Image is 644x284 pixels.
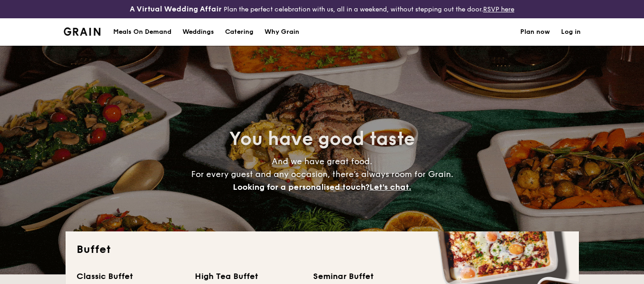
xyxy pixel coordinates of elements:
[77,242,568,257] h2: Buffet
[107,4,537,15] div: Plan the perfect celebration with us, all in a weekend, without stepping out the door.
[77,270,184,283] div: Classic Buffet
[264,18,299,46] div: Why Grain
[229,128,415,150] span: You have good taste
[108,18,177,46] a: Meals On Demand
[130,4,222,15] h4: A Virtual Wedding Affair
[191,156,453,192] span: And we have great food. For every guest and any occasion, there’s always room for Grain.
[195,270,302,283] div: High Tea Buffet
[220,18,259,46] a: Catering
[225,18,253,46] h1: Catering
[313,270,420,283] div: Seminar Buffet
[520,18,550,46] a: Plan now
[177,18,220,46] a: Weddings
[113,18,171,46] div: Meals On Demand
[64,27,101,36] a: Logotype
[233,182,369,192] span: Looking for a personalised touch?
[369,182,411,192] span: Let's chat.
[64,27,101,36] img: Grain
[561,18,581,46] a: Log in
[483,5,514,13] a: RSVP here
[182,18,214,46] div: Weddings
[259,18,305,46] a: Why Grain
